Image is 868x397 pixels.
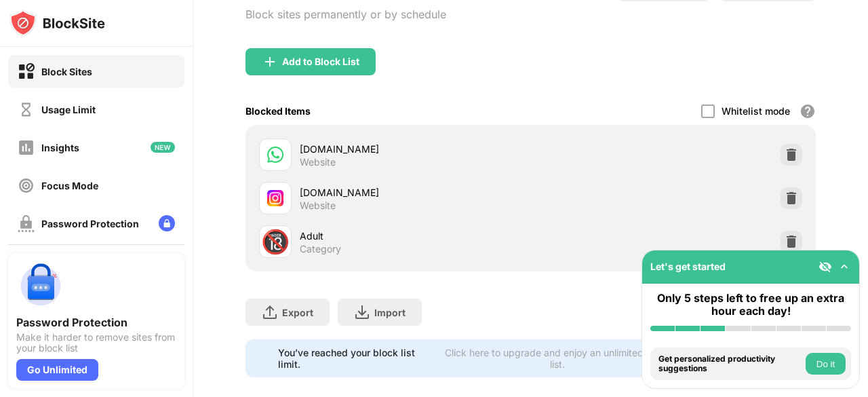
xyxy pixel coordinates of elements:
div: Get personalized productivity suggestions [658,354,802,374]
div: Usage Limit [41,104,96,115]
div: Block Sites [41,66,92,77]
div: [DOMAIN_NAME] [300,142,531,156]
div: Website [300,156,336,168]
img: insights-off.svg [18,139,35,156]
div: Password Protection [41,218,139,229]
div: Category [300,243,341,255]
img: time-usage-off.svg [18,101,35,118]
img: new-icon.svg [151,142,175,153]
div: Make it harder to remove sites from your block list [16,332,176,354]
img: logo-blocksite.svg [9,10,105,37]
img: password-protection-off.svg [18,215,35,232]
div: Password Protection [16,316,176,329]
div: Whitelist mode [722,105,790,117]
img: favicons [267,190,283,206]
div: Adult [300,229,531,243]
div: Go Unlimited [16,359,98,381]
div: Blocked Items [245,105,311,117]
button: Do it [806,353,846,375]
div: Add to Block List [282,56,359,67]
img: lock-menu.svg [159,215,175,231]
div: Focus Mode [41,180,98,191]
img: push-password-protection.svg [16,261,65,310]
div: Let's get started [650,261,726,272]
img: eye-not-visible.svg [818,260,832,273]
div: [DOMAIN_NAME] [300,185,531,200]
div: Insights [41,142,79,153]
div: Import [374,307,406,318]
div: Block sites permanently or by schedule [245,7,446,21]
div: Click here to upgrade and enjoy an unlimited block list. [441,347,675,370]
img: favicons [267,147,283,163]
div: You’ve reached your block list limit. [278,347,433,370]
div: Website [300,200,336,212]
div: Export [282,307,313,318]
div: 🔞 [261,228,290,256]
img: block-on.svg [18,63,35,80]
div: Only 5 steps left to free up an extra hour each day! [650,292,851,318]
img: focus-off.svg [18,177,35,194]
img: omni-setup-toggle.svg [837,260,851,273]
